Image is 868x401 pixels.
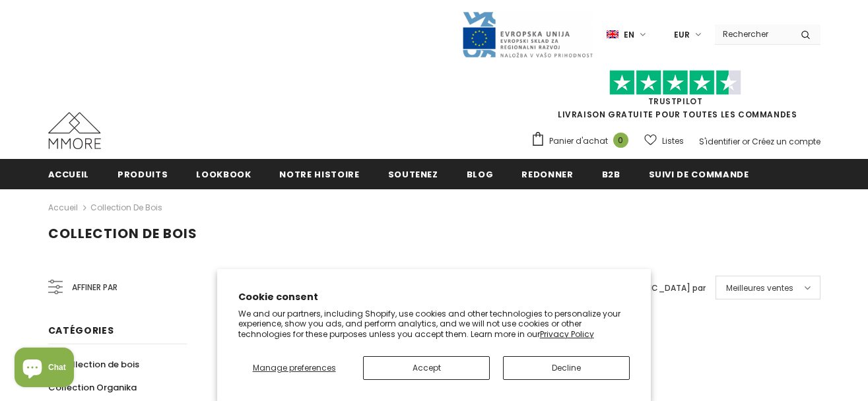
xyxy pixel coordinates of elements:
[461,11,593,59] img: Javni Razpis
[742,136,750,147] span: or
[279,159,359,189] a: Notre histoire
[388,159,438,189] a: soutenez
[279,168,359,181] span: Notre histoire
[674,28,690,42] span: EUR
[363,356,490,380] button: Accept
[90,202,162,213] a: Collection de bois
[752,136,820,147] a: Créez un compte
[48,381,137,394] span: Collection Organika
[48,159,90,189] a: Accueil
[699,136,740,147] a: S'identifier
[662,135,684,148] span: Listes
[531,76,820,120] span: LIVRAISON GRATUITE POUR TOUTES LES COMMANDES
[117,159,168,189] a: Produits
[613,133,628,148] span: 0
[540,328,594,340] a: Privacy Policy
[238,309,630,340] p: We and our partners, including Shopify, use cookies and other technologies to personalize your ex...
[531,131,635,151] a: Panier d'achat 0
[11,348,78,390] inbox-online-store-chat: Shopify online store chat
[648,96,703,107] a: TrustPilot
[715,24,791,44] input: Search Site
[609,70,741,96] img: Faites confiance aux étoiles pilotes
[602,168,620,181] span: B2B
[602,159,620,189] a: B2B
[48,112,101,149] img: Cas MMORE
[649,168,749,181] span: Suivi de commande
[521,159,573,189] a: Redonner
[388,168,438,181] span: soutenez
[48,376,137,399] a: Collection Organika
[602,282,706,295] label: [GEOGRAPHIC_DATA] par
[461,28,593,40] a: Javni Razpis
[48,224,197,243] span: Collection de bois
[117,168,168,181] span: Produits
[467,159,494,189] a: Blog
[624,28,634,42] span: en
[48,324,114,337] span: Catégories
[644,129,684,152] a: Listes
[607,29,618,40] img: i-lang-1.png
[238,290,630,304] h2: Cookie consent
[48,353,139,376] a: Collection de bois
[48,168,90,181] span: Accueil
[196,159,251,189] a: Lookbook
[521,168,573,181] span: Redonner
[549,135,608,148] span: Panier d'achat
[467,168,494,181] span: Blog
[72,280,117,295] span: Affiner par
[59,358,139,371] span: Collection de bois
[48,200,78,216] a: Accueil
[238,356,351,380] button: Manage preferences
[253,362,336,373] span: Manage preferences
[649,159,749,189] a: Suivi de commande
[503,356,630,380] button: Decline
[196,168,251,181] span: Lookbook
[726,282,793,295] span: Meilleures ventes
